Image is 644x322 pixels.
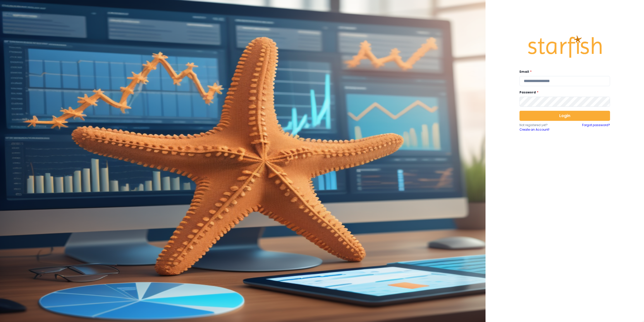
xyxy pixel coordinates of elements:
[527,31,602,62] img: Logo.42cb71d561138c82c4ab.png
[519,69,607,74] label: Email
[519,123,565,127] p: Not registered yet?
[519,111,610,121] button: Login
[519,90,607,95] label: Password
[519,127,565,132] a: Create an Account!
[582,123,610,132] a: Forgot password?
